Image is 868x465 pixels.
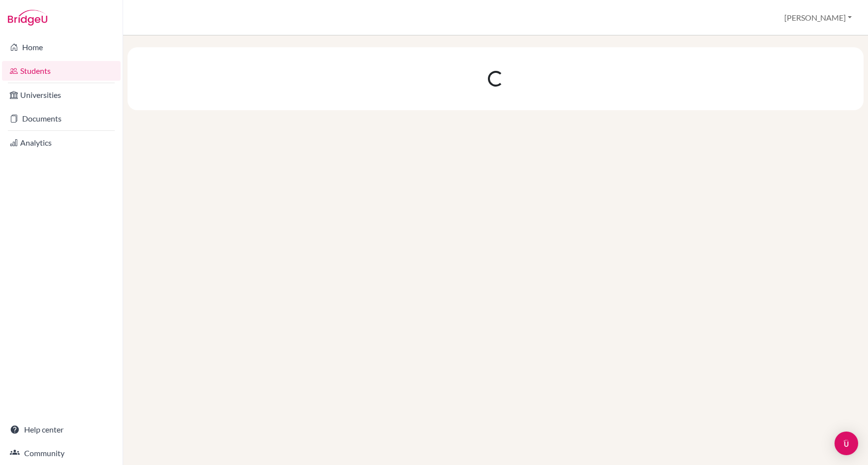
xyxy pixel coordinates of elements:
a: Home [2,37,121,57]
div: Open Intercom Messenger [835,432,858,455]
a: Community [2,443,121,463]
a: Analytics [2,133,121,153]
img: Bridge-U [8,10,47,26]
a: Universities [2,85,121,105]
button: [PERSON_NAME] [780,8,856,27]
a: Documents [2,109,121,128]
a: Students [2,61,121,81]
a: Help center [2,420,121,439]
